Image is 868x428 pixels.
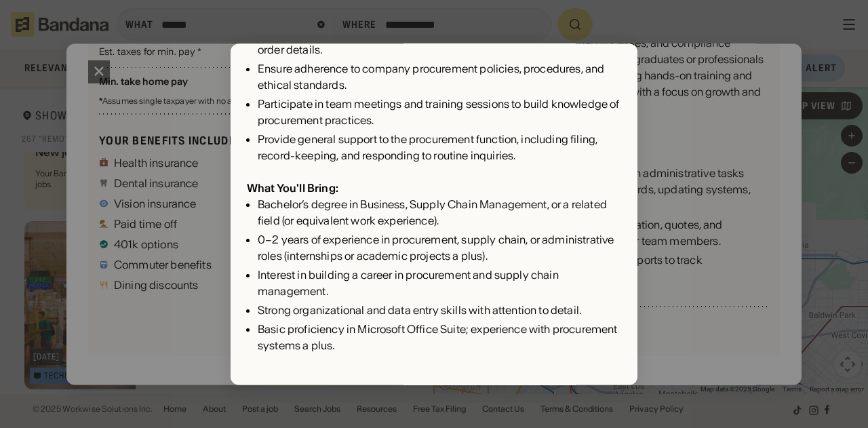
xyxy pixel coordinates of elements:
div: Interest in building a career in procurement and supply chain management. [258,267,621,300]
div: Ensure adherence to company procurement policies, procedures, and ethical standards. [258,61,621,94]
div: Participate in team meetings and training sessions to build knowledge of procurement practices. [258,96,621,129]
div: 0–2 years of experience in procurement, supply chain, or administrative roles (internships or aca... [258,232,621,265]
div: Bachelor’s degree in Business, Supply Chain Management, or a related field (or equivalent work ex... [258,197,621,229]
div: What You'll Bring: [247,182,338,195]
div: Provide general support to the procurement function, including filing, record-keeping, and respon... [258,132,621,164]
div: Basic proficiency in Microsoft Office Suite; experience with procurement systems a plus. [258,322,621,354]
div: Strong organizational and data entry skills with attention to detail. [258,303,621,319]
